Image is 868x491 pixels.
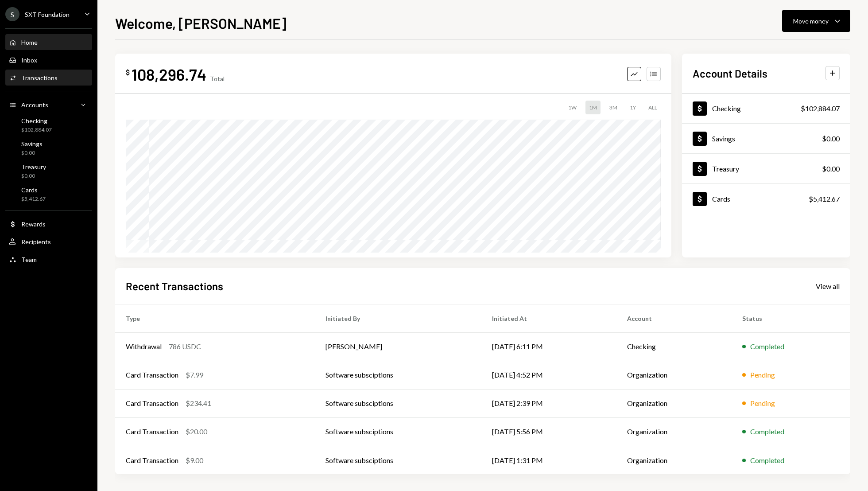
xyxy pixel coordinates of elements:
[21,238,51,245] div: Recipients
[682,94,850,123] a: Checking$102,884.07
[750,455,784,466] div: Completed
[5,52,92,68] a: Inbox
[315,446,481,474] td: Software subsciptions
[750,398,775,409] div: Pending
[682,184,850,214] a: Cards$5,412.67
[315,389,481,417] td: Software subsciptions
[115,304,315,332] th: Type
[186,370,203,380] div: $7.99
[5,70,92,86] a: Transactions
[816,281,840,291] a: View all
[809,194,840,204] div: $5,412.67
[315,361,481,389] td: Software subsciptions
[186,455,203,466] div: $9.00
[5,34,92,50] a: Home
[126,455,178,466] div: Card Transaction
[693,66,767,81] h2: Account Details
[5,137,92,159] a: Savings$0.00
[712,164,739,173] div: Treasury
[21,163,46,171] div: Treasury
[126,426,178,437] div: Card Transaction
[5,251,92,267] a: Team
[750,370,775,380] div: Pending
[616,332,732,361] td: Checking
[126,341,162,352] div: Withdrawal
[126,398,178,409] div: Card Transaction
[132,64,206,84] div: 108,296.74
[25,11,70,18] div: SXT Foundation
[5,183,92,205] a: Cards$5,412.67
[682,154,850,183] a: Treasury$0.00
[481,417,616,446] td: [DATE] 5:56 PM
[21,126,52,134] div: $102,884.07
[481,304,616,332] th: Initiated At
[793,16,829,26] div: Move money
[186,426,207,437] div: $20.00
[21,256,37,263] div: Team
[115,14,287,32] h1: Welcome, [PERSON_NAME]
[21,186,46,194] div: Cards
[626,101,639,114] div: 1Y
[315,417,481,446] td: Software subsciptions
[21,101,48,109] div: Accounts
[5,160,92,182] a: Treasury$0.00
[5,97,92,113] a: Accounts
[210,75,225,82] div: Total
[782,10,850,32] button: Move money
[5,234,92,249] a: Recipients
[126,279,223,293] h2: Recent Transactions
[822,164,840,174] div: $0.00
[682,124,850,153] a: Savings$0.00
[186,398,211,409] div: $234.41
[822,133,840,144] div: $0.00
[616,361,732,389] td: Organization
[21,117,52,125] div: Checking
[5,7,19,21] div: S
[645,101,661,114] div: ALL
[481,389,616,417] td: [DATE] 2:39 PM
[616,417,732,446] td: Organization
[21,149,43,157] div: $0.00
[21,74,58,82] div: Transactions
[21,39,38,46] div: Home
[481,446,616,474] td: [DATE] 1:31 PM
[606,101,621,114] div: 3M
[750,426,784,437] div: Completed
[481,361,616,389] td: [DATE] 4:52 PM
[616,389,732,417] td: Organization
[732,304,850,332] th: Status
[126,68,130,77] div: $
[5,114,92,136] a: Checking$102,884.07
[712,134,735,143] div: Savings
[481,332,616,361] td: [DATE] 6:11 PM
[21,56,37,64] div: Inbox
[816,282,840,291] div: View all
[5,216,92,232] a: Rewards
[616,446,732,474] td: Organization
[801,103,840,114] div: $102,884.07
[21,140,43,148] div: Savings
[750,341,784,352] div: Completed
[616,304,732,332] th: Account
[21,220,46,228] div: Rewards
[169,341,201,352] div: 786 USDC
[21,172,46,180] div: $0.00
[315,332,481,361] td: [PERSON_NAME]
[315,304,481,332] th: Initiated By
[712,104,741,113] div: Checking
[712,195,730,203] div: Cards
[21,195,46,203] div: $5,412.67
[126,370,178,380] div: Card Transaction
[585,101,601,114] div: 1M
[565,101,580,114] div: 1W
